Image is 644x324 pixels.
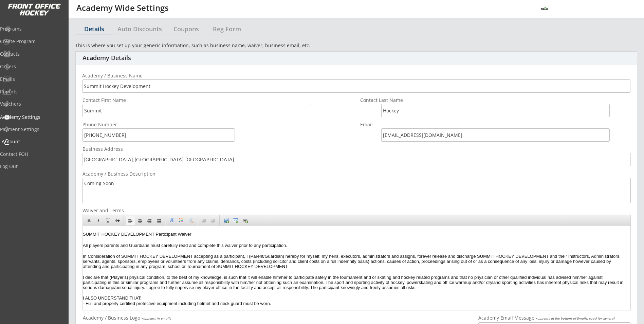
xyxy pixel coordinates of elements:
div: Underline [105,218,111,223]
a: Insert an image [222,216,231,225]
div: Italic [96,218,101,223]
div: Academy / Business Name [82,73,167,78]
div: Center [137,218,143,223]
a: Italic (Ctrl+I) [94,216,103,225]
div: This is where you set up your generic information, such as business name, waiver, business email,... [75,42,637,49]
input: Phone Number [82,128,235,142]
div: Academy Details [82,54,179,62]
div: Align left [128,218,133,223]
div: Align right [147,218,152,223]
div: Academy / Business Logo - [83,316,183,320]
div: Justify [156,218,162,223]
a: Bold (Ctrl+B) [85,216,93,225]
div: Insert an email [233,218,238,223]
div: Font Name [169,218,174,223]
div: Business Address [82,147,150,151]
a: Center [135,216,144,225]
div: Auto Discounts [113,26,166,32]
a: Strikethrough [113,216,122,225]
a: Align right [145,216,154,225]
input: Contact Name [82,104,311,117]
div: Bold [86,218,92,223]
div: Contact Last Name [360,98,420,103]
div: Remove Formatting [188,218,194,223]
input: Address (street, city, state) [82,153,631,166]
a: Add indent [199,216,208,225]
em: appears in emails [143,316,171,321]
a: Remove Formatting [186,216,195,225]
div: Account [2,139,63,144]
a: Underline (Ctrl+U) [104,216,112,225]
div: Phone Number [82,122,150,127]
input: Academy Name [82,79,630,93]
a: Insert a link [241,216,250,225]
div: Add indent [201,218,206,223]
div: Details [75,26,113,32]
a: Insert an email [231,216,240,225]
div: Reg Form [207,26,247,32]
a: Remove one indent [209,216,218,225]
a: Font Color [177,216,186,225]
a: Justify [154,216,163,225]
div: Insert a link [242,218,248,223]
input: Email [381,128,610,142]
div: Academy / Business Description [82,172,167,176]
div: Coupons [166,26,206,32]
div: Email [360,122,428,127]
div: Contact First Name [82,98,142,103]
input: Contact Name [381,104,610,117]
div: Insert an image [223,218,229,223]
div: Waiver and Terms [82,208,150,213]
div: Strikethrough [115,218,120,223]
a: Align left [126,216,135,225]
div: Font Color [179,218,184,223]
a: Font Name [167,216,176,225]
div: Remove one indent [210,218,216,223]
